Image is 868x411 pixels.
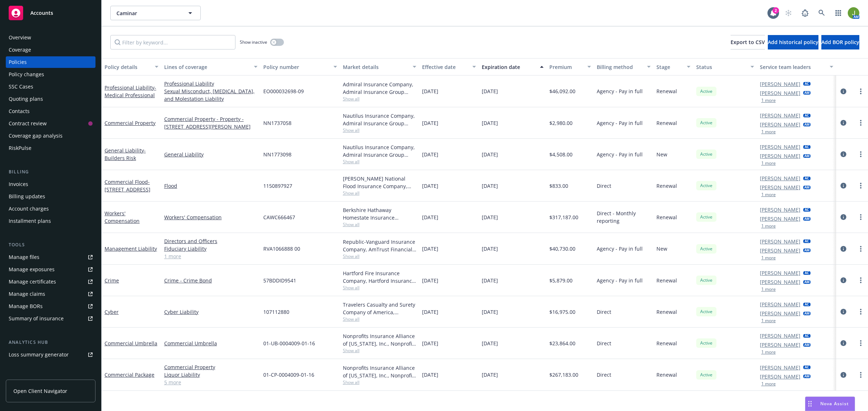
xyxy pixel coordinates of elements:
[839,118,848,127] a: circleInformation
[656,339,677,347] span: Renewal
[760,206,800,213] a: [PERSON_NAME]
[164,363,258,371] a: Commercial Property
[821,39,859,46] span: Add BOR policy
[856,150,865,159] a: more
[9,32,31,43] div: Overview
[549,308,575,316] span: $16,975.00
[549,151,573,158] span: $4,508.00
[422,371,438,378] span: [DATE]
[343,285,417,291] span: Show all
[798,6,812,20] a: Report a Bug
[760,215,800,222] a: [PERSON_NAME]
[656,119,677,127] span: Renewal
[343,143,417,159] div: Nautilus Insurance Company, Admiral Insurance Group ([PERSON_NAME] Corporation), RT Specialty Ins...
[105,84,156,99] span: - Medical Professional
[105,245,157,252] a: Management Liability
[164,252,258,260] a: 1 more
[760,143,800,151] a: [PERSON_NAME]
[6,215,95,227] a: Installment plans
[856,181,865,190] a: more
[549,277,573,284] span: $5,879.00
[597,182,611,190] span: Direct
[760,89,800,97] a: [PERSON_NAME]
[856,339,865,347] a: more
[263,182,292,190] span: 1150897927
[105,371,154,378] a: Commercial Package
[9,105,30,117] div: Contacts
[263,277,296,284] span: 57BDDID9541
[839,245,848,253] a: circleInformation
[260,58,340,75] button: Policy number
[164,371,258,378] a: Liquor Liability
[814,6,829,20] a: Search
[699,88,714,95] span: Active
[105,277,119,284] a: Crime
[761,192,776,197] button: 1 more
[731,35,765,49] button: Export to CSV
[343,127,417,133] span: Show all
[164,87,258,103] a: Sexual Misconduct, [MEDICAL_DATA], and Molestation Liability
[6,93,95,105] a: Quoting plans
[164,115,258,130] a: Commercial Property - Property - [STREET_ADDRESS][PERSON_NAME]
[831,6,846,20] a: Switch app
[760,238,800,245] a: [PERSON_NAME]
[6,203,95,215] a: Account charges
[6,241,95,248] div: Tools
[9,349,69,360] div: Loss summary generator
[699,372,714,378] span: Active
[839,150,848,159] a: circleInformation
[110,6,201,20] button: Caminar
[760,63,826,71] div: Service team leaders
[482,213,498,221] span: [DATE]
[105,340,157,347] a: Commercial Umbrella
[105,178,150,193] a: Commercial Flood
[9,313,64,324] div: Summary of insurance
[760,364,800,371] a: [PERSON_NAME]
[549,245,575,252] span: $40,730.00
[343,364,417,379] div: Nonprofits Insurance Alliance of [US_STATE], Inc., Nonprofits Insurance Alliance of [US_STATE], I...
[6,44,95,56] a: Coverage
[343,63,409,71] div: Market details
[164,80,258,87] a: Professional Liability
[839,307,848,316] a: circleInformation
[9,69,44,80] div: Policy changes
[761,130,776,134] button: 1 more
[656,308,677,316] span: Renewal
[761,382,776,386] button: 1 more
[839,371,848,379] a: circleInformation
[760,80,800,88] a: [PERSON_NAME]
[482,245,498,252] span: [DATE]
[6,3,95,23] a: Accounts
[479,58,546,75] button: Expiration date
[263,119,292,127] span: NN1737058
[105,120,156,126] a: Commercial Property
[760,152,800,160] a: [PERSON_NAME]
[6,69,95,80] a: Policy changes
[9,288,45,300] div: Manage claims
[482,119,498,127] span: [DATE]
[549,371,578,378] span: $267,183.00
[422,182,438,190] span: [DATE]
[761,98,776,103] button: 1 more
[263,308,289,316] span: 107112880
[761,256,776,260] button: 1 more
[699,277,714,284] span: Active
[102,58,161,75] button: Policy details
[820,401,849,407] span: Nova Assist
[343,269,417,285] div: Hartford Fire Insurance Company, Hartford Insurance Group
[760,332,800,339] a: [PERSON_NAME]
[6,276,95,287] a: Manage certificates
[656,213,677,221] span: Renewal
[422,87,438,95] span: [DATE]
[760,174,800,182] a: [PERSON_NAME]
[263,87,304,95] span: EO000032698-09
[6,339,95,346] div: Analytics hub
[856,118,865,127] a: more
[9,81,33,92] div: SSC Cases
[482,63,536,71] div: Expiration date
[761,224,776,228] button: 1 more
[482,308,498,316] span: [DATE]
[760,341,800,349] a: [PERSON_NAME]
[805,397,814,411] div: Drag to move
[549,182,568,190] span: $833.00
